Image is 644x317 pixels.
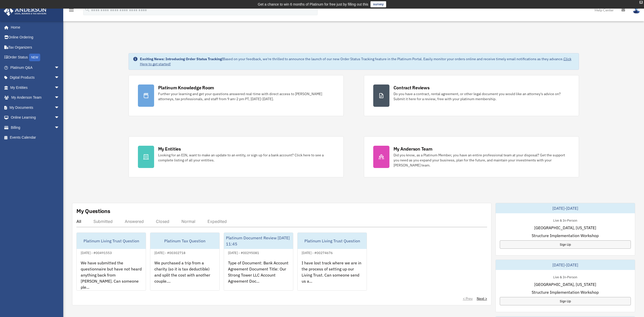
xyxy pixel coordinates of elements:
[207,219,227,224] div: Expedited
[4,62,67,73] a: Platinum Q&Aarrow_drop_down
[298,250,337,255] div: [DATE] - #00274676
[532,289,599,295] span: Structure Implementation Workshop
[93,219,113,224] div: Submitted
[370,1,386,7] a: survey
[298,233,367,249] div: Platinum Living Trust Question
[140,56,575,67] div: Based on your feedback, we're thrilled to announce the launch of our new Order Status Tracking fe...
[150,233,220,291] a: Platinum Tax Question[DATE] - #00302718We purchased a trip from a charity (so it is tax deductibl...
[2,6,48,16] img: Anderson Advisors Platinum Portal
[534,281,596,287] span: [GEOGRAPHIC_DATA], [US_STATE]
[633,6,640,14] img: User Pic
[477,296,487,301] a: Next >
[364,75,579,116] a: Contract Reviews Do you have a contract, rental agreement, or other legal document you would like...
[496,203,635,213] div: [DATE]-[DATE]
[158,146,181,152] div: My Entities
[54,82,65,93] span: arrow_drop_down
[54,122,65,133] span: arrow_drop_down
[297,233,367,291] a: Platinum Living Trust Question[DATE] - #00274676I have lost track where we are in the process of ...
[54,62,65,73] span: arrow_drop_down
[4,82,67,93] a: My Entitiesarrow_drop_down
[393,153,570,168] div: Did you know, as a Platinum Member, you have an entire professional team at your disposal? Get th...
[393,91,570,101] div: Do you have a contract, rental agreement, or other legal document you would like an attorney's ad...
[77,233,146,249] div: Platinum Living Trust Question
[140,57,223,61] strong: Exciting News: Introducing Order Status Tracking!
[258,1,368,7] div: Get a chance to win 6 months of Platinum for free just by filling out this
[4,102,67,113] a: My Documentsarrow_drop_down
[76,207,110,215] div: My Questions
[224,233,293,291] a: Platinum Document Review [DATE] 11:45[DATE] - #00295081Type of Document: Bank Account Agreement D...
[156,219,169,224] div: Closed
[298,256,367,295] div: I have lost track where we are in the process of setting up our Living Trust. Can someone send us...
[549,217,581,223] div: Live & In-Person
[500,297,631,305] a: Sign Up
[158,153,334,163] div: Looking for an EIN, want to make an update to an entity, or sign up for a bank account? Click her...
[76,233,146,291] a: Platinum Living Trust Question[DATE] - #00491553We have submitted the questionnaire but have not ...
[77,256,146,295] div: We have submitted the questionnaire but have not heard anything back from [PERSON_NAME]. Can some...
[140,57,571,66] a: Click Here to get started!
[4,22,65,32] a: Home
[129,136,344,177] a: My Entities Looking for an EIN, want to make an update to an entity, or sign up for a bank accoun...
[68,9,74,13] a: menu
[639,1,643,4] div: close
[158,91,334,101] div: Further your learning and get your questions answered real-time with direct access to [PERSON_NAM...
[4,32,67,43] a: Online Ordering
[224,233,293,249] div: Platinum Document Review [DATE] 11:45
[4,42,67,52] a: Tax Organizers
[29,54,40,61] div: NEW
[181,219,195,224] div: Normal
[54,113,65,123] span: arrow_drop_down
[150,256,219,295] div: We purchased a trip from a charity (so it is tax deductible) and split the cost with another coup...
[54,73,65,83] span: arrow_drop_down
[224,256,293,295] div: Type of Document: Bank Account Agreement Document Title: Our Strong Tower LLC Account Agreement D...
[4,113,67,123] a: Online Learningarrow_drop_down
[54,102,65,113] span: arrow_drop_down
[158,84,214,91] div: Platinum Knowledge Room
[150,250,190,255] div: [DATE] - #00302718
[532,233,599,239] span: Structure Implementation Workshop
[4,133,67,143] a: Events Calendar
[500,240,631,249] a: Sign Up
[77,250,116,255] div: [DATE] - #00491553
[496,260,635,270] div: [DATE]-[DATE]
[4,52,67,63] a: Order StatusNEW
[4,73,67,83] a: Digital Productsarrow_drop_down
[534,225,596,231] span: [GEOGRAPHIC_DATA], [US_STATE]
[150,233,219,249] div: Platinum Tax Question
[549,274,581,279] div: Live & In-Person
[129,75,344,116] a: Platinum Knowledge Room Further your learning and get your questions answered real-time with dire...
[125,219,144,224] div: Answered
[76,219,81,224] div: All
[393,146,432,152] div: My Anderson Team
[393,84,430,91] div: Contract Reviews
[364,136,579,177] a: My Anderson Team Did you know, as a Platinum Member, you have an entire professional team at your...
[4,122,67,133] a: Billingarrow_drop_down
[54,93,65,103] span: arrow_drop_down
[224,250,263,255] div: [DATE] - #00295081
[4,93,67,103] a: My Anderson Teamarrow_drop_down
[68,7,74,13] i: menu
[85,7,90,12] i: search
